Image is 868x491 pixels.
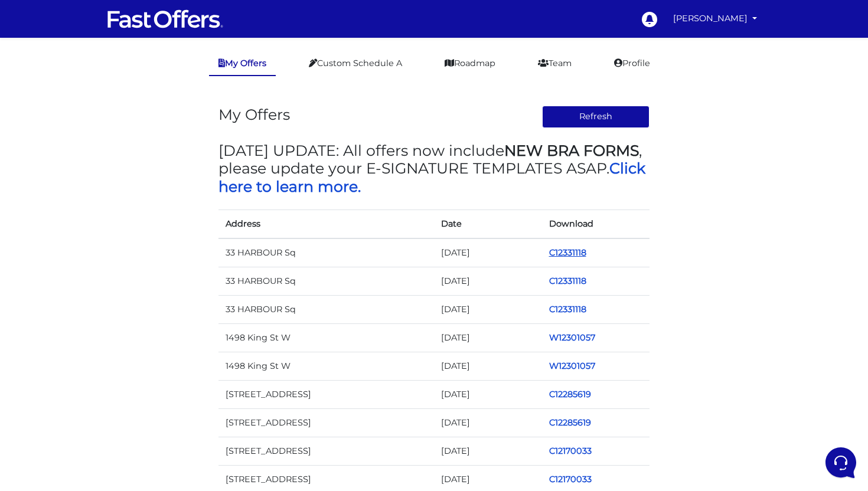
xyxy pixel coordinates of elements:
[549,332,595,343] a: W12301057
[542,210,650,238] th: Download
[218,106,290,123] h3: My Offers
[218,159,645,195] a: Click here to learn more.
[38,85,61,109] img: dark
[549,389,591,400] a: C12285619
[209,52,276,76] a: My Offers
[19,118,217,142] button: Start a Conversation
[434,409,542,437] td: [DATE]
[102,395,135,406] p: Messages
[434,352,542,380] td: [DATE]
[183,395,198,406] p: Help
[35,395,56,406] p: Home
[435,52,505,75] a: Roadmap
[299,52,412,75] a: Custom Schedule A
[549,247,586,258] a: C12331118
[191,66,217,76] a: See all
[434,323,542,352] td: [DATE]
[147,165,217,175] a: Open Help Center
[668,7,762,30] a: [PERSON_NAME]
[434,437,542,466] td: [DATE]
[549,417,591,428] a: C12285619
[549,446,592,456] a: C12170033
[19,165,80,175] span: Find an Answer
[218,381,434,409] td: [STREET_ADDRESS]
[549,474,592,485] a: C12170033
[19,85,43,109] img: dark
[218,352,434,380] td: 1498 King St W
[823,445,859,480] iframe: Customerly Messenger Launcher
[218,323,434,352] td: 1498 King St W
[19,66,96,76] span: Your Conversations
[504,142,639,159] strong: NEW BRA FORMS
[218,409,434,437] td: [STREET_ADDRESS]
[549,304,586,315] a: C12331118
[27,191,193,202] input: Search for an Article...
[549,276,586,286] a: C12331118
[434,381,542,409] td: [DATE]
[218,267,434,295] td: 33 HARBOUR Sq
[218,210,434,238] th: Address
[9,9,198,47] h2: Hello [PERSON_NAME] 👋
[542,106,650,128] button: Refresh
[434,267,542,295] td: [DATE]
[434,238,542,267] td: [DATE]
[85,125,165,135] span: Start a Conversation
[9,379,82,406] button: Home
[434,210,542,238] th: Date
[605,52,660,75] a: Profile
[218,238,434,267] td: 33 HARBOUR Sq
[218,295,434,323] td: 33 HARBOUR Sq
[154,379,227,406] button: Help
[218,142,650,195] h3: [DATE] UPDATE: All offers now include , please update your E-SIGNATURE TEMPLATES ASAP.
[434,295,542,323] td: [DATE]
[218,437,434,466] td: [STREET_ADDRESS]
[549,361,595,371] a: W12301057
[528,52,581,75] a: Team
[82,379,155,406] button: Messages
